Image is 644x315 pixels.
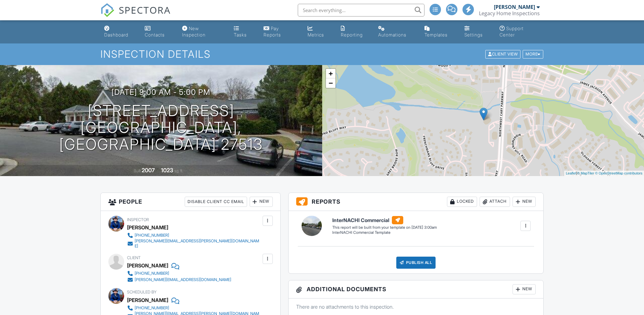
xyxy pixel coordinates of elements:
[102,23,137,41] a: Dashboard
[127,255,141,260] span: Client
[100,3,114,17] img: The Best Home Inspection Software - Spectora
[185,197,247,207] div: Disable Client CC Email
[298,4,424,16] input: Search everything...
[564,171,644,176] div: |
[119,3,171,16] span: SPECTORA
[127,223,168,232] div: [PERSON_NAME]
[296,303,536,310] p: There are no attachments to this inspection.
[135,239,261,249] div: [PERSON_NAME][EMAIL_ADDRESS][PERSON_NAME][DOMAIN_NAME]
[523,50,543,59] div: More
[479,10,540,16] div: Legacy Home Inspections
[338,23,371,41] a: Reporting
[341,32,363,37] div: Reporting
[376,23,417,41] a: Automations (Advanced)
[513,197,536,207] div: New
[101,193,280,211] h3: People
[305,23,333,41] a: Metrics
[566,171,576,175] a: Leaflet
[485,51,522,56] a: Client View
[234,32,247,37] div: Tasks
[127,232,261,239] a: [PHONE_NUMBER]
[127,270,231,277] a: [PHONE_NUMBER]
[447,197,477,207] div: Locked
[485,50,520,59] div: Client View
[135,233,169,238] div: [PHONE_NUMBER]
[174,168,183,173] span: sq. ft.
[497,23,543,41] a: Support Center
[112,88,210,96] h3: [DATE] 9:00 am - 5:00 pm
[326,69,335,78] a: Zoom in
[396,257,436,269] div: Publish All
[378,32,406,37] div: Automations
[127,290,156,294] span: Scheduled By
[10,102,312,153] h1: [STREET_ADDRESS] [GEOGRAPHIC_DATA], [GEOGRAPHIC_DATA] 27513
[127,261,168,270] div: [PERSON_NAME]
[135,271,169,276] div: [PHONE_NUMBER]
[100,49,544,60] h1: Inspection Details
[145,32,165,37] div: Contacts
[127,295,168,305] div: [PERSON_NAME]
[332,230,437,235] div: InterNACHI Commercial Template
[135,305,169,311] div: [PHONE_NUMBER]
[326,78,335,88] a: Zoom out
[308,32,324,37] div: Metrics
[250,197,273,207] div: New
[261,23,300,41] a: Pay Reports
[100,9,171,22] a: SPECTORA
[127,277,231,283] a: [PERSON_NAME][EMAIL_ADDRESS][DOMAIN_NAME]
[127,217,149,222] span: Inspector
[135,277,231,282] div: [PERSON_NAME][EMAIL_ADDRESS][DOMAIN_NAME]
[231,23,256,41] a: Tasks
[422,23,457,41] a: Templates
[595,171,642,175] a: © OpenStreetMap contributors
[464,32,483,37] div: Settings
[264,26,281,37] div: Pay Reports
[134,168,141,173] span: Built
[289,193,544,211] h3: Reports
[480,197,510,207] div: Attach
[494,4,535,10] div: [PERSON_NAME]
[142,167,155,174] div: 2007
[424,32,448,37] div: Templates
[180,23,226,41] a: New Inspection
[513,284,536,294] div: New
[127,305,261,311] a: [PHONE_NUMBER]
[289,280,544,299] h3: Additional Documents
[104,32,128,37] div: Dashboard
[142,23,175,41] a: Contacts
[462,23,492,41] a: Settings
[332,225,437,230] div: This report will be built from your template on [DATE] 3:00am
[500,26,524,37] div: Support Center
[127,239,261,249] a: [PERSON_NAME][EMAIL_ADDRESS][PERSON_NAME][DOMAIN_NAME]
[332,216,437,224] h6: InterNACHI Commercial
[182,26,206,37] div: New Inspection
[577,171,594,175] a: © MapTiler
[161,167,173,174] div: 1023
